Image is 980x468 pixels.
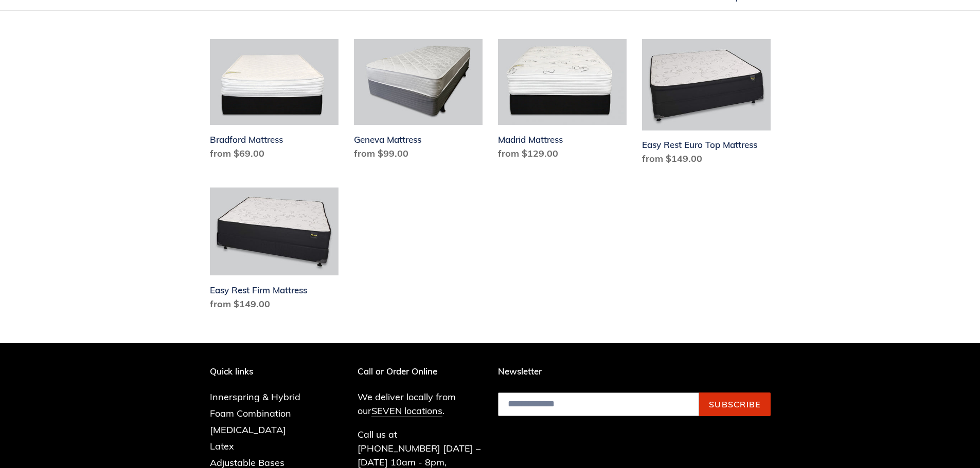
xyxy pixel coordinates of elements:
[210,407,291,419] a: Foam Combination
[210,188,338,315] a: Easy Rest Firm Mattress
[498,366,771,377] p: Newsletter
[210,39,338,164] a: Bradford Mattress
[210,366,316,377] p: Quick links
[358,366,483,377] p: Call or Order Online
[210,391,300,403] a: Innerspring & Hybrid
[699,392,771,416] button: Subscribe
[371,405,442,417] a: SEVEN locations
[354,39,483,164] a: Geneva Mattress
[709,399,761,409] span: Subscribe
[210,440,234,452] a: Latex
[358,390,483,418] p: We deliver locally from our .
[210,424,286,436] a: [MEDICAL_DATA]
[642,39,771,170] a: Easy Rest Euro Top Mattress
[498,39,627,164] a: Madrid Mattress
[498,392,699,416] input: Email address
